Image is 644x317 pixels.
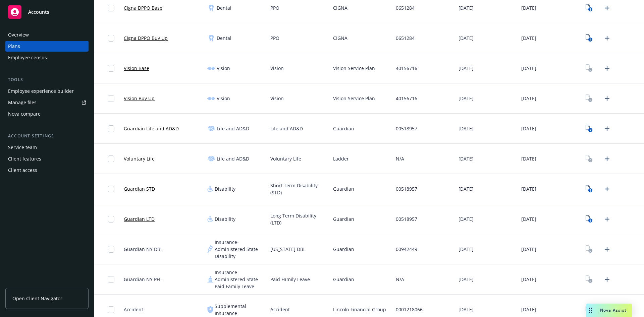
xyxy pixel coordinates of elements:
[590,7,591,12] text: 3
[8,153,41,164] div: Client features
[396,65,417,72] span: 40156716
[584,274,595,285] a: View Plan Documents
[602,63,612,74] a: Upload Plan Documents
[584,184,595,194] a: View Plan Documents
[602,184,612,194] a: Upload Plan Documents
[5,109,89,119] a: Nova compare
[396,246,417,253] span: 00942449
[590,218,591,223] text: 1
[124,246,163,253] span: Guardian NY DBL
[333,4,347,11] span: CIGNA
[586,304,632,317] button: Nova Assist
[521,65,536,72] span: [DATE]
[396,185,417,192] span: 00518957
[217,35,231,42] span: Dental
[215,185,235,192] span: Disability
[215,303,265,317] span: Supplemental Insurance
[8,52,47,63] div: Employee census
[602,3,612,13] a: Upload Plan Documents
[108,246,114,253] input: Toggle Row Selected
[600,307,627,313] span: Nova Assist
[108,125,114,132] input: Toggle Row Selected
[270,276,310,283] span: Paid Family Leave
[396,35,415,42] span: 0651284
[270,125,303,132] span: Life and AD&D
[459,35,474,42] span: [DATE]
[5,3,89,21] a: Accounts
[459,215,474,223] span: [DATE]
[5,165,89,176] a: Client access
[521,306,536,313] span: [DATE]
[108,216,114,223] input: Toggle Row Selected
[602,93,612,104] a: Upload Plan Documents
[8,41,20,52] div: Plans
[396,95,417,102] span: 40156716
[584,93,595,104] a: View Plan Documents
[108,155,114,162] input: Toggle Row Selected
[602,214,612,225] a: Upload Plan Documents
[459,246,474,253] span: [DATE]
[270,212,328,226] span: Long Term Disability (LTD)
[108,95,114,102] input: Toggle Row Selected
[217,95,230,102] span: Vision
[8,86,74,97] div: Employee experience builder
[521,35,536,42] span: [DATE]
[8,142,37,153] div: Service team
[521,276,536,283] span: [DATE]
[108,5,114,11] input: Toggle Row Selected
[584,214,595,225] a: View Plan Documents
[5,41,89,52] a: Plans
[333,155,349,162] span: Ladder
[108,65,114,72] input: Toggle Row Selected
[270,246,306,253] span: [US_STATE] DBL
[124,155,155,162] a: Voluntary Life
[333,215,354,223] span: Guardian
[270,155,301,162] span: Voluntary Life
[396,155,404,162] span: N/A
[5,97,89,108] a: Manage files
[8,165,37,176] div: Client access
[590,38,591,42] text: 3
[124,35,168,42] a: Cigna DPPO Buy Up
[521,4,536,11] span: [DATE]
[5,133,89,139] div: Account settings
[396,306,423,313] span: 0001218066
[333,276,354,283] span: Guardian
[333,306,386,313] span: Lincoln Financial Group
[124,306,143,313] span: Accident
[459,276,474,283] span: [DATE]
[28,9,49,15] span: Accounts
[459,95,474,102] span: [DATE]
[270,95,284,102] span: Vision
[333,185,354,192] span: Guardian
[396,215,417,223] span: 00518957
[459,306,474,313] span: [DATE]
[217,4,231,11] span: Dental
[521,125,536,132] span: [DATE]
[8,97,37,108] div: Manage files
[602,244,612,255] a: Upload Plan Documents
[124,4,162,11] a: Cigna DPPO Base
[8,29,29,40] div: Overview
[521,215,536,223] span: [DATE]
[584,33,595,44] a: View Plan Documents
[521,95,536,102] span: [DATE]
[5,52,89,63] a: Employee census
[521,185,536,192] span: [DATE]
[5,29,89,40] a: Overview
[124,95,155,102] a: Vision Buy Up
[459,185,474,192] span: [DATE]
[270,306,290,313] span: Accident
[459,155,474,162] span: [DATE]
[124,215,155,223] a: Guardian LTD
[584,304,595,315] a: View Plan Documents
[217,65,230,72] span: Vision
[602,153,612,164] a: Upload Plan Documents
[602,123,612,134] a: Upload Plan Documents
[590,188,591,193] text: 1
[584,123,595,134] a: View Plan Documents
[333,95,375,102] span: Vision Service Plan
[108,35,114,42] input: Toggle Row Selected
[459,125,474,132] span: [DATE]
[333,125,354,132] span: Guardian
